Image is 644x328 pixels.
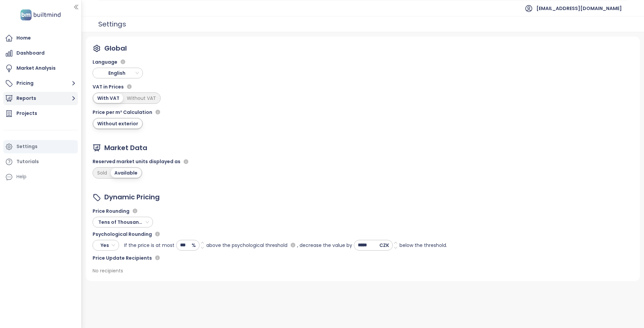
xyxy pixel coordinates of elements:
div: Dynamic Pricing [104,192,160,202]
div: Projects [16,109,37,118]
span: [EMAIL_ADDRESS][DOMAIN_NAME] [536,0,622,16]
button: Pricing [3,77,78,90]
span: , decrease the value by [297,242,352,249]
div: No recipients [93,267,123,274]
div: Market Analysis [16,64,56,72]
a: Dashboard [3,47,78,60]
div: Sold [94,168,111,178]
button: Reports [3,92,78,105]
span: above the psychological threshold [206,242,287,249]
a: Projects [3,107,78,120]
div: Tutorials [16,157,39,166]
a: Tutorials [3,155,78,169]
div: Price per m² Calculation [93,108,162,116]
div: Global [104,43,127,54]
span: Tens of Thousands [95,217,149,227]
div: Settings [16,142,38,151]
div: Help [16,173,26,181]
div: Reserved market units displayed as [93,157,190,166]
div: Available [111,168,141,178]
div: Settings [98,17,126,31]
span: Yes [95,240,115,250]
a: Settings [3,140,78,153]
span: CZK [379,242,389,249]
span: English [95,68,142,78]
span: % [192,242,196,249]
div: Dashboard [16,49,45,57]
div: Language [93,58,162,66]
div: Without exterior [94,119,142,128]
div: Psychological Rounding [93,230,447,238]
div: With VAT [94,93,123,103]
a: Market Analysis [3,62,78,75]
img: logo [18,8,63,22]
div: VAT in Prices [93,83,162,91]
div: Without VAT [123,93,160,103]
div: Price Rounding [93,207,447,215]
div: Price Update Recipients [93,254,447,262]
span: below the threshold. [399,242,447,249]
a: Home [3,31,78,45]
div: Market Data [104,143,147,153]
div: Home [16,34,31,42]
span: If the price is at most [124,242,174,249]
div: Help [3,170,78,184]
